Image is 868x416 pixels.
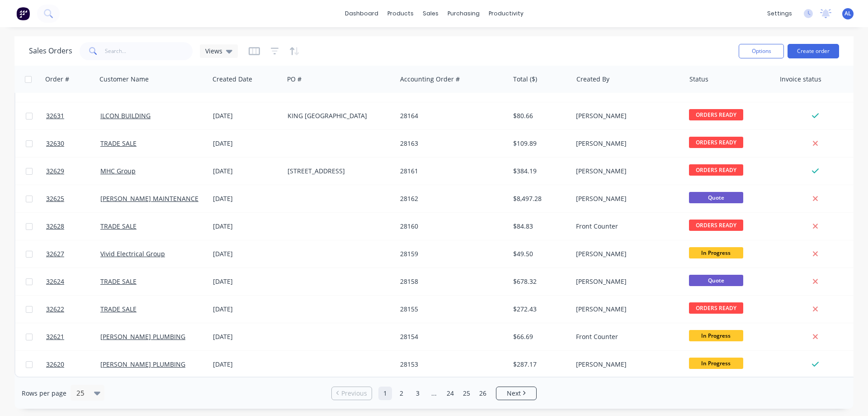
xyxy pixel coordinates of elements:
[213,249,280,258] div: [DATE]
[576,332,676,341] div: Front Counter
[45,75,69,84] div: Order #
[46,139,64,148] span: 32630
[689,137,743,148] span: ORDERS READY
[689,302,743,314] span: ORDERS READY
[576,194,676,203] div: [PERSON_NAME]
[46,194,64,203] span: 32625
[328,387,540,400] ul: Pagination
[99,75,149,84] div: Customer Name
[513,360,566,369] div: $287.17
[689,330,743,341] span: In Progress
[576,222,676,231] div: Front Counter
[378,387,392,400] a: Page 1 is your current page
[105,42,193,60] input: Search...
[46,102,100,129] a: 32631
[46,351,100,378] a: 32620
[513,111,566,120] div: $80.66
[507,389,521,398] span: Next
[788,44,839,58] button: Create order
[46,158,100,185] a: 32629
[576,111,676,120] div: [PERSON_NAME]
[16,7,30,20] img: Factory
[513,222,566,231] div: $84.83
[341,389,367,398] span: Previous
[287,75,302,84] div: PO #
[513,305,566,314] div: $272.43
[213,222,280,231] div: [DATE]
[213,111,280,120] div: [DATE]
[288,167,388,176] div: [STREET_ADDRESS]
[400,75,460,84] div: Accounting Order #
[212,75,252,84] div: Created Date
[100,111,151,120] a: ILCON BUILDING
[213,360,280,369] div: [DATE]
[46,360,64,369] span: 32620
[213,167,280,176] div: [DATE]
[689,358,743,369] span: In Progress
[100,139,137,148] a: TRADE SALE
[513,194,566,203] div: $8,497.28
[576,75,609,84] div: Created By
[100,305,137,313] a: TRADE SALE
[513,139,566,148] div: $109.89
[443,7,484,20] div: purchasing
[400,249,500,258] div: 28159
[46,332,64,341] span: 32621
[400,360,500,369] div: 28153
[100,222,137,230] a: TRADE SALE
[689,192,743,203] span: Quote
[576,139,676,148] div: [PERSON_NAME]
[46,185,100,212] a: 32625
[418,7,443,20] div: sales
[205,46,222,56] span: Views
[576,305,676,314] div: [PERSON_NAME]
[513,167,566,176] div: $384.19
[400,305,500,314] div: 28155
[383,7,418,20] div: products
[844,10,851,18] span: AL
[46,222,64,231] span: 32628
[443,387,457,400] a: Page 24
[100,277,137,286] a: TRADE SALE
[513,277,566,286] div: $678.32
[400,167,500,176] div: 28161
[46,296,100,323] a: 32622
[100,332,185,341] a: [PERSON_NAME] PLUMBING
[100,167,136,175] a: MHC Group
[484,7,528,20] div: productivity
[46,213,100,240] a: 32628
[46,167,64,176] span: 32629
[340,7,383,20] a: dashboard
[513,332,566,341] div: $66.69
[689,220,743,231] span: ORDERS READY
[100,249,165,258] a: Vivid Electrical Group
[332,389,372,398] a: Previous page
[476,387,490,400] a: Page 26
[400,111,500,120] div: 28164
[689,75,708,84] div: Status
[213,139,280,148] div: [DATE]
[22,389,66,398] span: Rows per page
[460,387,473,400] a: Page 25
[513,75,537,84] div: Total ($)
[411,387,425,400] a: Page 3
[400,222,500,231] div: 28160
[213,332,280,341] div: [DATE]
[213,305,280,314] div: [DATE]
[46,305,64,314] span: 32622
[46,240,100,268] a: 32627
[400,332,500,341] div: 28154
[400,194,500,203] div: 28162
[46,249,64,258] span: 32627
[689,275,743,286] span: Quote
[689,164,743,176] span: ORDERS READY
[689,109,743,120] span: ORDERS READY
[689,247,743,258] span: In Progress
[576,167,676,176] div: [PERSON_NAME]
[29,47,72,55] h1: Sales Orders
[427,387,441,400] a: Jump forward
[213,277,280,286] div: [DATE]
[780,75,821,84] div: Invoice status
[513,249,566,258] div: $49.50
[739,44,784,58] button: Options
